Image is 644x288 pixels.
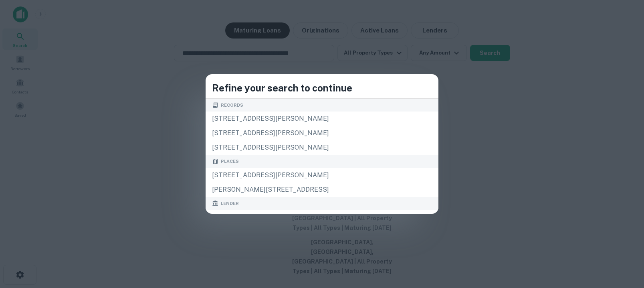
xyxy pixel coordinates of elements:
[206,112,438,126] div: [STREET_ADDRESS][PERSON_NAME]
[221,158,239,165] span: Places
[206,168,438,183] div: [STREET_ADDRESS][PERSON_NAME]
[206,126,438,140] div: [STREET_ADDRESS][PERSON_NAME]
[206,140,438,155] div: [STREET_ADDRESS][PERSON_NAME]
[206,183,438,197] div: [PERSON_NAME][STREET_ADDRESS]
[221,200,239,207] span: Lender
[221,102,243,109] span: Records
[212,81,432,95] h4: Refine your search to continue
[604,224,644,262] iframe: Chat Widget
